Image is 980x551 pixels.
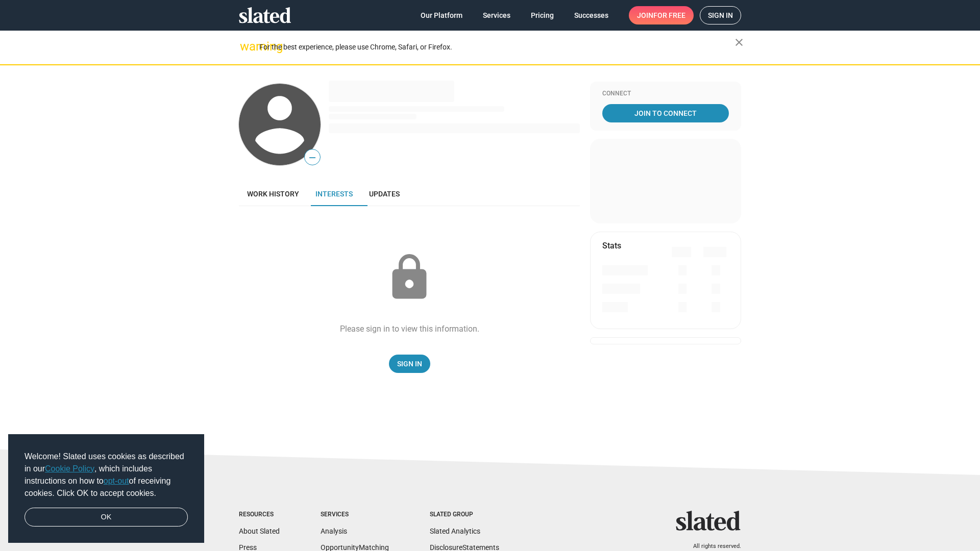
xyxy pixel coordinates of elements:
a: Our Platform [412,6,471,24]
span: Sign in [708,7,733,24]
span: Join [637,6,685,24]
span: Successes [574,6,608,24]
div: For the best experience, please use Chrome, Safari, or Firefox. [259,40,735,54]
div: Connect [602,90,729,98]
a: Join To Connect [602,104,729,122]
a: Interests [307,182,361,206]
span: Welcome! Slated uses cookies as described in our , which includes instructions on how to of recei... [24,450,188,499]
a: Pricing [523,6,562,24]
a: dismiss cookie message [24,508,188,527]
a: Cookie Policy [45,464,94,473]
a: opt-out [104,477,129,485]
mat-icon: warning [240,40,252,53]
mat-icon: lock [384,252,435,303]
a: Sign in [700,6,741,24]
span: Join To Connect [604,104,727,122]
span: Interests [315,190,353,198]
span: — [305,151,320,164]
div: Please sign in to view this information. [340,323,479,334]
mat-icon: close [733,36,745,48]
span: for free [653,6,685,24]
mat-card-title: Stats [602,240,621,251]
a: Joinfor free [629,6,694,24]
div: Resources [239,511,280,519]
span: Services [483,6,510,24]
span: Our Platform [421,6,462,24]
a: Sign In [389,355,430,373]
a: About Slated [239,527,280,535]
a: Work history [239,182,307,206]
span: Work history [247,190,299,198]
a: Updates [361,182,408,206]
a: Successes [566,6,617,24]
span: Updates [369,190,400,198]
div: cookieconsent [8,434,204,543]
div: Services [321,511,389,519]
a: Analysis [321,527,347,535]
div: Slated Group [430,511,499,519]
span: Pricing [531,6,554,24]
a: Services [475,6,519,24]
a: Slated Analytics [430,527,480,535]
span: Sign In [397,355,422,373]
